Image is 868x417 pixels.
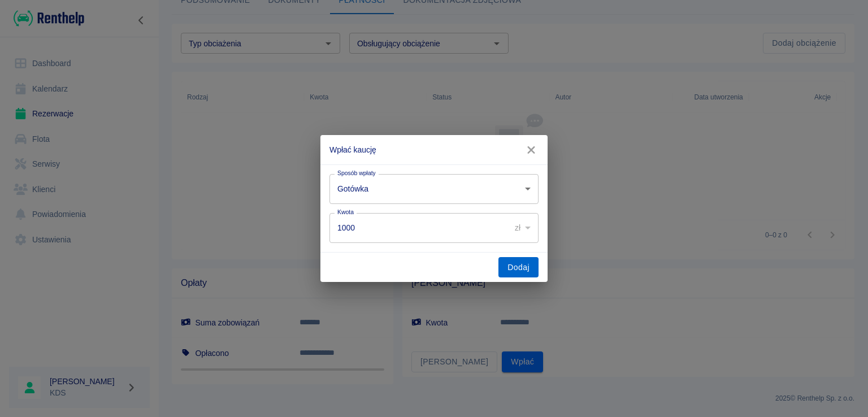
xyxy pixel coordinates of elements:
[320,135,548,164] h2: Wpłać kaucję
[337,169,376,177] label: Sposób wpłaty
[498,257,539,278] button: Dodaj
[337,208,354,216] label: Kwota
[329,174,539,204] div: Gotówka
[507,213,539,243] div: zł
